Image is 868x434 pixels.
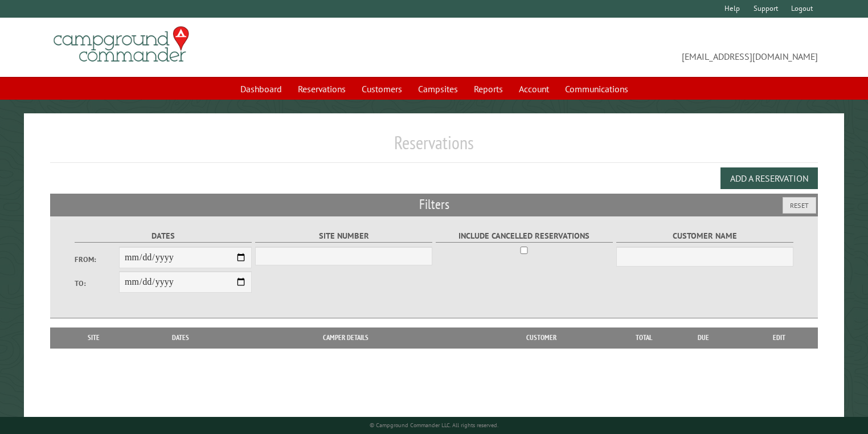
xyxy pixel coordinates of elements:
[740,327,818,348] th: Edit
[131,327,230,348] th: Dates
[255,230,432,243] label: Site Number
[783,197,816,214] button: Reset
[75,278,119,289] label: To:
[667,327,740,348] th: Due
[621,327,667,348] th: Total
[411,78,465,100] a: Campsites
[434,31,818,63] span: [EMAIL_ADDRESS][DOMAIN_NAME]
[436,230,613,243] label: Include Cancelled Reservations
[56,327,132,348] th: Site
[50,194,818,215] h2: Filters
[467,78,510,100] a: Reports
[370,421,498,429] small: © Campground Commander LLC. All rights reserved.
[720,167,818,189] button: Add a Reservation
[50,132,818,163] h1: Reservations
[558,78,635,100] a: Communications
[231,327,462,348] th: Camper Details
[616,230,793,243] label: Customer Name
[461,327,621,348] th: Customer
[291,78,353,100] a: Reservations
[234,78,289,100] a: Dashboard
[50,22,193,67] img: Campground Commander
[512,78,556,100] a: Account
[75,254,119,265] label: From:
[75,230,252,243] label: Dates
[355,78,409,100] a: Customers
